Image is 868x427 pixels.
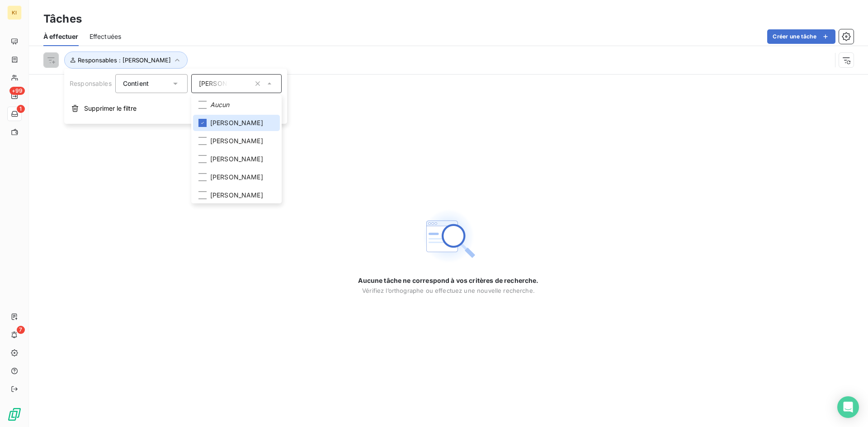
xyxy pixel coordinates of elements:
span: [PERSON_NAME] [210,118,263,127]
img: Empty state [420,207,477,265]
span: 1 [17,105,25,113]
span: Responsables : [PERSON_NAME] [78,56,171,64]
h3: Tâches [43,11,82,27]
div: Vérifiez l’orthographe ou effectuez une nouvelle recherche. [362,287,535,294]
span: Responsables [70,80,112,87]
span: Contient [123,80,149,87]
button: Responsables : [PERSON_NAME] [64,52,188,69]
button: Créer une tâche [767,29,835,44]
span: Aucun [210,100,230,109]
div: KI [7,5,22,20]
span: À effectuer [43,32,79,41]
span: [PERSON_NAME] [199,79,252,88]
span: +99 [9,87,25,95]
div: Open Intercom Messenger [837,396,859,418]
span: Effectuées [90,32,122,41]
img: Logo LeanPay [7,407,22,422]
span: [PERSON_NAME] [210,155,263,164]
button: Supprimer le filtre [64,99,287,118]
span: [PERSON_NAME] [210,191,263,200]
span: Supprimer le filtre [84,104,137,113]
span: [PERSON_NAME] [210,173,263,182]
span: 7 [17,326,25,334]
span: [PERSON_NAME] [210,136,263,145]
span: Aucune tâche ne correspond à vos critères de recherche. [358,276,538,285]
